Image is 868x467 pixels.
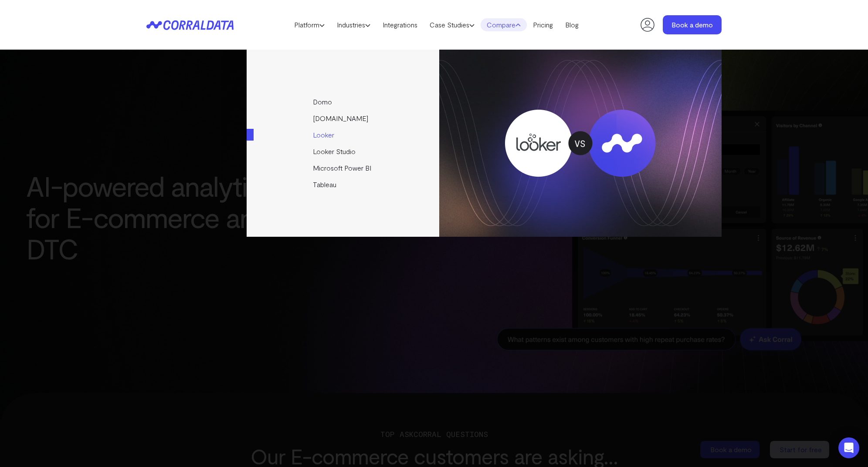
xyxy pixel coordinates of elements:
a: Integrations [376,18,424,31]
a: Blog [559,18,585,31]
a: [DOMAIN_NAME] [247,110,441,127]
a: Microsoft Power BI [247,160,441,176]
div: Open Intercom Messenger [838,437,859,458]
a: Compare [481,18,527,31]
a: Industries [331,18,376,31]
a: Looker [247,127,441,143]
a: Platform [288,18,331,31]
a: Domo [247,94,441,110]
a: Book a demo [663,15,722,34]
a: Looker Studio [247,143,441,160]
a: Case Studies [424,18,481,31]
a: Tableau [247,176,441,193]
a: Pricing [527,18,559,31]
